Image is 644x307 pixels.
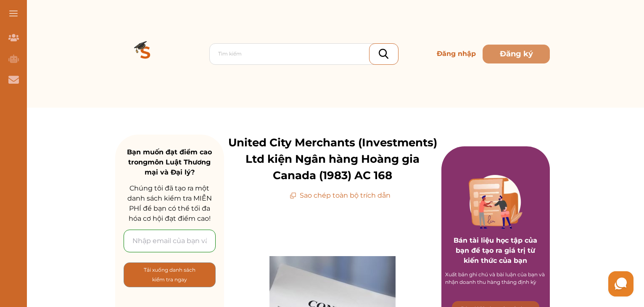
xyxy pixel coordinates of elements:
font: United City Merchants (Investments) Ltd kiện Ngân hàng Hoàng gia Canada (1983) AC 168 [228,136,437,182]
font: Chúng tôi đã tạo ra một danh sách kiểm tra MIỄN PHÍ để bạn có thể tối đa hóa cơ hội đạt điểm cao! [127,184,212,222]
img: biểu tượng tìm kiếm [379,49,388,59]
iframe: HelpCrunch [442,269,636,299]
font: Đăng nhập [437,50,476,58]
button: [đối tượng Đối tượng] [124,262,216,287]
font: Bán tài liệu học tập của bạn để tạo ra giá trị từ kiến ​​thức của bạn [454,236,537,265]
font: Bạn muốn đạt điểm cao trong [127,148,212,166]
input: Nhập email của bạn vào đây [124,230,216,252]
font: môn Luật Thương mại và Đại lý [145,158,211,176]
font: Tải xuống danh sách kiểm tra ngay [144,267,195,283]
font: Sao chép toàn bộ trích dẫn [300,191,391,199]
button: Đăng ký [483,45,550,64]
font: Đăng ký [500,49,533,58]
img: Biểu trưng [115,24,176,84]
font: ? [191,168,195,176]
img: Hình ảnh thẻ màu tím [469,175,523,229]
